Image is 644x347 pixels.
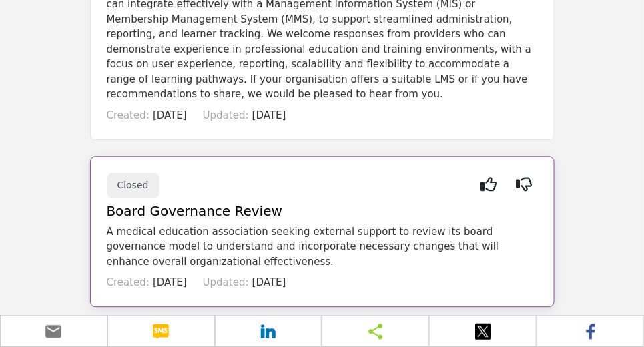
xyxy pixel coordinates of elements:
[117,180,149,190] span: Closed
[252,109,286,121] span: [DATE]
[107,276,149,288] span: Created:
[203,109,249,121] span: Updated:
[203,276,249,288] span: Updated:
[252,276,286,288] span: [DATE]
[107,224,538,270] p: A medical education association seeking external support to review its board governance model to ...
[107,203,538,219] h5: Board Governance Review
[153,109,187,121] span: [DATE]
[368,324,384,340] img: sharethis-white sharing button
[583,324,599,340] img: facebook-white sharing button
[107,109,149,121] span: Created:
[153,324,169,340] img: sms-white sharing button
[153,276,187,288] span: [DATE]
[480,184,497,185] i: Interested
[517,184,533,185] i: Not Interested
[45,324,61,340] img: email-white sharing button
[260,324,276,340] img: linkedin-white sharing button
[475,324,491,340] img: twitter-white sharing button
